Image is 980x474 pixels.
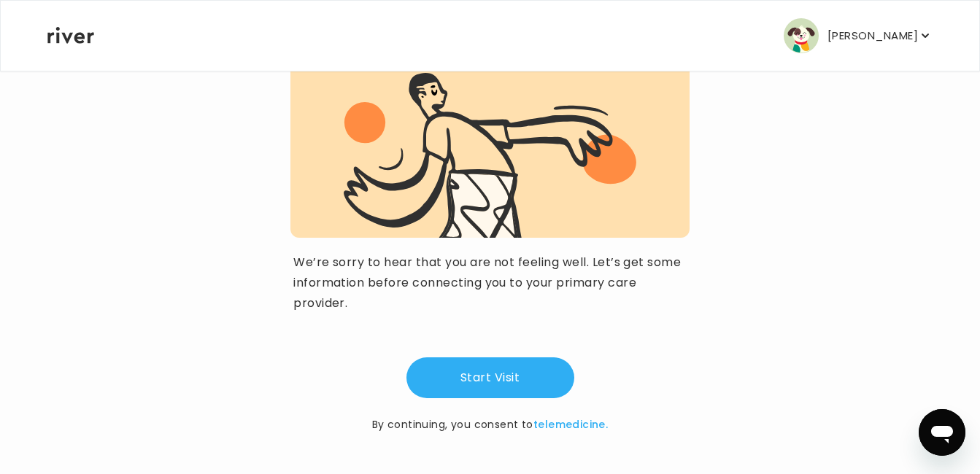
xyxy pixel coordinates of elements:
img: visit complete graphic [344,70,636,238]
iframe: Button to launch messaging window, conversation in progress [919,409,965,456]
a: telemedicine. [533,417,608,432]
p: [PERSON_NAME] [827,26,918,46]
button: user avatar[PERSON_NAME] [784,18,933,53]
p: By continuing, you consent to [372,416,609,433]
button: Start Visit [406,357,574,398]
img: user avatar [784,18,819,53]
p: We’re sorry to hear that you are not feeling well. Let’s get some information before connecting y... [293,252,687,314]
